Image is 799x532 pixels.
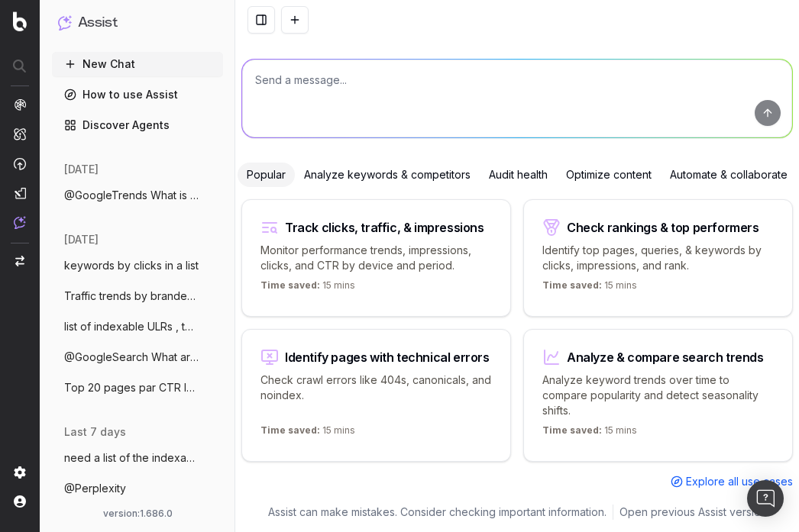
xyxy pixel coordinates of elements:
button: @GoogleSearch What are the main SERP fea [52,345,223,369]
button: Assist [58,12,217,34]
a: Discover Agents [52,113,223,137]
a: How to use Assist [52,82,223,107]
span: last 7 days [64,424,126,440]
span: Time saved: [542,279,602,291]
img: Analytics [14,98,26,111]
img: Assist [58,15,72,30]
img: Activation [14,157,26,170]
button: @Perplexity [52,476,223,501]
img: Setting [14,466,26,479]
img: Switch project [15,256,24,266]
span: need a list of the indexable URLs with n [64,450,199,466]
div: Identify pages with technical errors [285,351,490,363]
button: keywords by clicks in a list [52,253,223,278]
div: Analyze & compare search trends [567,351,764,363]
p: 15 mins [542,424,637,443]
a: Open previous Assist version [619,505,767,520]
span: Explore all use cases [686,474,793,489]
button: Top 20 pages par CTR la semaine dernière [52,376,223,400]
span: @GoogleSearch What are the main SERP fea [64,350,199,365]
img: My account [14,495,26,508]
img: Intelligence [14,127,26,140]
button: list of indexable ULRs , top10 by device [52,314,223,339]
span: [DATE] [64,162,99,177]
button: New Chat [52,52,223,76]
div: Automate & collaborate [661,163,797,187]
div: version: 1.686.0 [58,508,217,520]
button: Traffic trends by branded vs non branded [52,284,223,308]
img: Assist [14,216,26,229]
p: Analyze keyword trends over time to compare popularity and detect seasonality shifts. [542,372,774,418]
span: keywords by clicks in a list [64,258,199,273]
span: Time saved: [542,424,602,436]
span: @GoogleTrends What is currently trending [64,188,199,203]
span: Time saved: [260,424,320,436]
div: Popular [238,163,295,187]
span: Top 20 pages par CTR la semaine dernière [64,380,199,395]
button: @GoogleTrends What is currently trending [52,183,223,208]
div: Check rankings & top performers [567,221,759,234]
a: Explore all use cases [671,474,793,489]
span: @Perplexity [64,481,126,496]
div: Audit health [480,163,557,187]
h1: Assist [78,12,118,34]
p: Assist can make mistakes. Consider checking important information. [268,505,607,520]
span: Traffic trends by branded vs non branded [64,289,199,304]
span: [DATE] [64,232,99,247]
div: Optimize content [557,163,661,187]
span: Time saved: [260,279,320,291]
p: 15 mins [542,279,637,298]
p: 15 mins [260,279,355,298]
button: need a list of the indexable URLs with n [52,446,223,470]
p: Identify top pages, queries, & keywords by clicks, impressions, and rank. [542,243,774,273]
div: Open Intercom Messenger [747,480,784,517]
img: Studio [14,187,26,199]
span: list of indexable ULRs , top10 by device [64,319,199,334]
div: Track clicks, traffic, & impressions [285,221,484,234]
div: Analyze keywords & competitors [295,163,480,187]
p: Check crawl errors like 404s, canonicals, and noindex. [260,372,492,418]
img: Botify logo [13,11,27,31]
p: 15 mins [260,424,355,443]
p: Monitor performance trends, impressions, clicks, and CTR by device and period. [260,243,492,273]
